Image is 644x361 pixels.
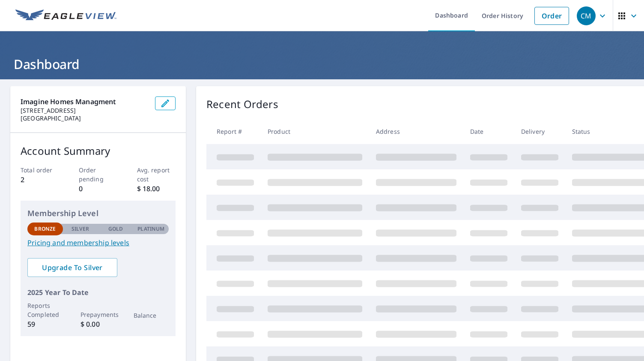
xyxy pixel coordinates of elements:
[80,319,116,329] p: $ 0.00
[134,311,169,320] p: Balance
[79,165,118,184] p: Order pending
[27,319,63,329] p: 59
[27,238,169,248] a: Pricing and membership levels
[206,96,278,112] p: Recent Orders
[10,55,634,73] h1: Dashboard
[137,184,176,194] p: $ 18.00
[369,119,463,144] th: Address
[27,258,117,277] a: Upgrade To Silver
[108,225,123,233] p: Gold
[21,96,148,107] p: Imagine Homes Managment
[34,263,110,272] span: Upgrade To Silver
[34,225,56,233] p: Bronze
[137,225,164,233] p: Platinum
[463,119,514,144] th: Date
[27,301,63,319] p: Reports Completed
[21,107,148,114] p: [STREET_ADDRESS]
[21,165,60,174] p: Total order
[21,143,176,159] p: Account Summary
[27,287,169,298] p: 2025 Year To Date
[15,9,116,22] img: EV Logo
[534,7,569,25] a: Order
[27,208,169,219] p: Membership Level
[577,6,596,25] div: CM
[72,225,89,233] p: Silver
[137,165,176,184] p: Avg. report cost
[514,119,565,144] th: Delivery
[21,114,148,122] p: [GEOGRAPHIC_DATA]
[80,310,116,319] p: Prepayments
[79,184,118,194] p: 0
[261,119,369,144] th: Product
[21,174,60,185] p: 2
[206,119,261,144] th: Report #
